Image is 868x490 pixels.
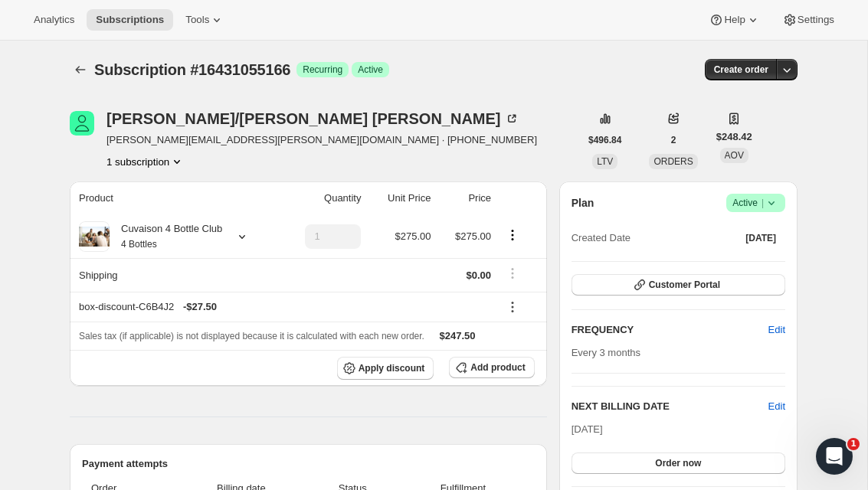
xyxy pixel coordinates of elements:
[449,357,534,378] button: Add product
[70,181,279,215] th: Product
[671,134,676,146] span: 2
[653,156,693,167] span: ORDERS
[94,61,290,78] span: Subscription #16431055166
[816,438,853,475] iframe: Intercom live chat
[699,9,769,31] button: Help
[106,132,537,148] span: [PERSON_NAME][EMAIL_ADDRESS][PERSON_NAME][DOMAIN_NAME] · [PHONE_NUMBER]
[87,9,173,31] button: Subscriptions
[798,14,834,26] span: Settings
[176,9,234,31] button: Tools
[70,59,91,80] button: Subscriptions
[725,150,744,161] span: AOV
[572,399,768,414] h2: NEXT BILLING DATE
[106,154,185,169] button: Product actions
[358,64,383,76] span: Active
[714,64,768,76] span: Create order
[359,362,425,374] span: Apply discount
[466,269,491,281] span: $0.00
[435,181,496,215] th: Price
[572,452,785,474] button: Order now
[279,181,365,215] th: Quantity
[106,111,519,126] div: [PERSON_NAME]/[PERSON_NAME] [PERSON_NAME]
[847,438,860,450] span: 1
[745,232,776,244] span: [DATE]
[185,14,209,26] span: Tools
[70,258,279,292] th: Shipping
[768,399,785,414] button: Edit
[96,14,164,26] span: Subscriptions
[572,230,631,246] span: Created Date
[500,265,525,282] button: Shipping actions
[762,197,764,209] span: |
[759,318,794,342] button: Edit
[588,134,621,146] span: $496.84
[572,423,603,435] span: [DATE]
[121,239,157,250] small: 4 Bottles
[34,14,74,26] span: Analytics
[572,195,594,211] h2: Plan
[79,331,424,341] span: Sales tax (if applicable) is not displayed because it is calculated with each new order.
[572,274,785,296] button: Customer Portal
[572,347,640,358] span: Every 3 months
[597,156,613,167] span: LTV
[662,129,686,151] button: 2
[572,322,768,338] h2: FREQUENCY
[579,129,631,151] button: $496.84
[732,195,779,211] span: Active
[716,129,752,145] span: $248.42
[183,299,217,315] span: - $27.50
[455,230,491,242] span: $275.00
[773,9,843,31] button: Settings
[705,59,778,80] button: Create order
[655,457,701,469] span: Order now
[110,221,222,252] div: Cuvaison 4 Bottle Club
[365,181,435,215] th: Unit Price
[470,361,525,374] span: Add product
[25,9,84,31] button: Analytics
[395,230,431,242] span: $275.00
[337,357,434,380] button: Apply discount
[70,111,94,136] span: julian/jerovi sanson
[724,14,745,26] span: Help
[79,299,491,315] div: box-discount-C6B4J2
[649,279,720,291] span: Customer Portal
[500,227,525,243] button: Product actions
[303,64,342,76] span: Recurring
[736,227,785,249] button: [DATE]
[440,330,476,341] span: $247.50
[768,322,785,338] span: Edit
[82,456,535,472] h2: Payment attempts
